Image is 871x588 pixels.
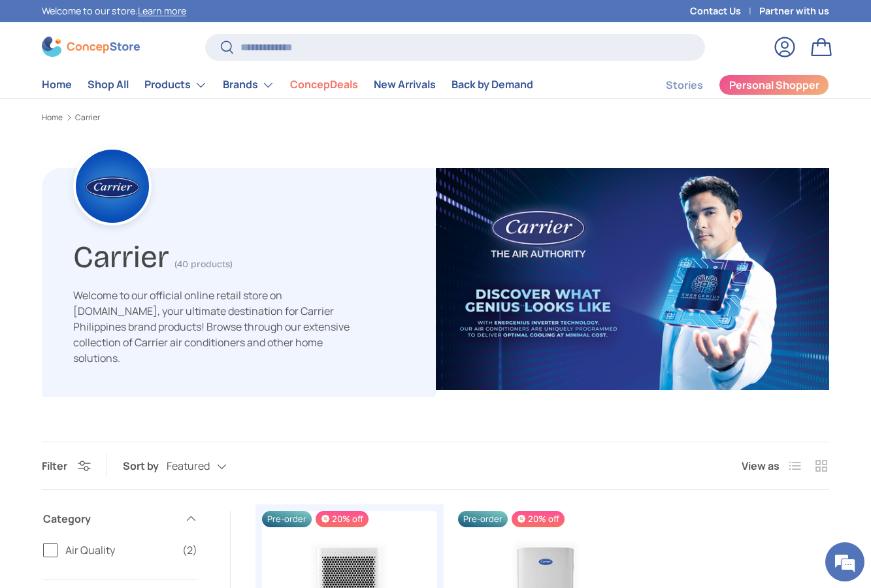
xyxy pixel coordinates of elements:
span: Filter [42,459,67,473]
span: Pre-order [458,511,508,527]
a: Carrier [75,114,100,122]
a: Personal Shopper [719,74,829,95]
nav: Breadcrumbs [42,112,829,123]
summary: Category [43,495,197,542]
span: (40 products) [174,259,233,270]
a: New Arrivals [374,72,436,97]
span: Category [43,511,176,527]
img: carrier-banner-image-concepstore [436,168,830,390]
span: Pre-order [262,511,312,527]
a: ConcepDeals [290,72,358,97]
a: Learn more [138,5,186,17]
a: Back by Demand [452,72,533,97]
button: Filter [42,459,91,473]
span: (2) [182,542,197,558]
a: Contact Us [690,4,759,18]
a: Home [42,114,63,122]
span: Personal Shopper [729,80,819,90]
button: Featured [167,455,253,478]
a: Stories [666,73,703,98]
a: Home [42,72,72,97]
p: Welcome to our official online retail store on [DOMAIN_NAME], your ultimate destination for Carri... [73,287,363,366]
nav: Secondary [634,72,829,98]
summary: Products [137,72,215,98]
span: View as [742,458,780,474]
span: 20% off [512,511,565,527]
h1: Carrier [73,233,169,276]
p: Welcome to our store. [42,4,186,18]
a: Shop All [88,72,129,97]
nav: Primary [42,72,533,98]
span: Featured [167,460,210,472]
span: Air Quality [65,542,174,558]
label: Sort by [123,458,167,474]
img: ConcepStore [42,37,140,57]
summary: Brands [215,72,282,98]
span: 20% off [316,511,369,527]
a: Partner with us [759,4,829,18]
